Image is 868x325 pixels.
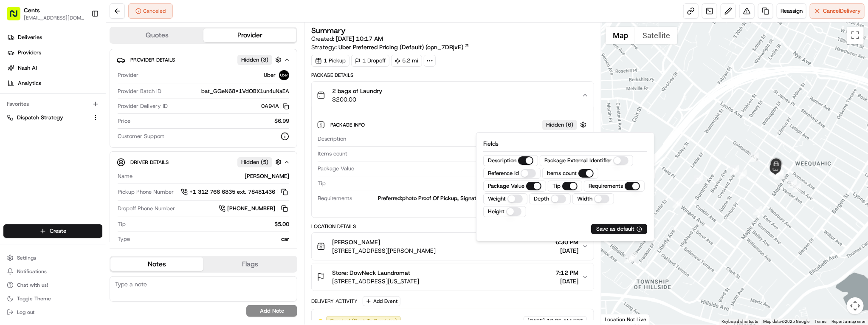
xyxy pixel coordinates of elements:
[338,43,470,51] a: Uber Preferred Pricing (Default) (opn_7DRjxE)
[488,182,524,190] label: Package Value
[597,225,642,233] button: Save as default
[18,79,41,87] span: Analytics
[542,119,589,130] button: Hidden (6)
[330,122,366,128] span: Package Info
[332,268,410,277] span: Store: DowNeck Laundromat
[577,195,592,203] label: Width
[3,111,102,124] button: Dispatch Strategy
[721,319,758,325] button: Keyboard shortcuts
[763,319,809,324] span: Map data ©2025 Google
[332,277,419,285] span: [STREET_ADDRESS][US_STATE]
[201,88,289,95] span: bat_GQeN68x1VdOBX1un4uNaEA
[774,170,783,179] div: 6
[781,7,803,15] span: Reassign
[318,150,347,158] span: Items count
[831,319,865,324] a: Report a map error
[788,179,797,188] div: 9
[50,227,66,235] span: Create
[673,198,682,208] div: 1
[312,233,594,260] button: [PERSON_NAME][STREET_ADDRESS][PERSON_NAME]6:30 PM[DATE]
[110,28,203,42] button: Quotes
[118,88,161,95] span: Provider Batch ID
[488,208,504,215] label: Height
[311,34,383,43] span: Created:
[753,206,762,215] div: 3
[3,279,102,291] button: Chat with us!
[771,168,781,177] div: 7
[118,205,175,212] span: Dropoff Phone Number
[555,277,578,285] span: [DATE]
[730,165,739,175] div: 14
[483,139,647,148] p: Fields
[17,309,34,316] span: Log out
[18,49,41,57] span: Providers
[527,317,545,325] span: [DATE]
[203,257,296,271] button: Flags
[3,293,102,305] button: Toggle Theme
[130,159,169,166] span: Driver Details
[338,43,463,51] span: Uber Preferred Pricing (Default) (opn_7DRjxE)
[777,3,806,19] button: Reassign
[118,71,138,79] span: Provider
[311,72,594,79] div: Package Details
[3,266,102,277] button: Notifications
[17,114,63,122] span: Dispatch Strategy
[118,133,164,140] span: Customer Support
[488,195,506,203] label: Weight
[237,54,284,65] button: Hidden (3)
[332,246,436,255] span: [STREET_ADDRESS][PERSON_NAME]
[274,117,289,125] span: $6.99
[128,3,173,19] div: Canceled
[261,102,289,110] button: 0A94A
[694,175,703,184] div: 12
[219,204,289,213] a: [PHONE_NUMBER]
[792,183,801,192] div: 8
[547,170,577,177] label: Items count
[606,27,635,44] button: Show street map
[24,6,40,14] span: Cents
[847,27,864,44] button: Toggle fullscreen view
[311,55,349,67] div: 1 Pickup
[17,295,51,302] span: Toggle Theme
[330,317,397,325] span: Created (Sent To Provider)
[203,28,296,42] button: Provider
[118,172,132,180] span: Name
[3,76,106,90] a: Analytics
[546,121,573,129] span: Hidden ( 6 )
[118,235,130,243] span: Type
[18,64,37,72] span: Nash AI
[189,188,275,196] span: +1 312 766 6835 ext. 78481436
[312,82,594,109] button: 2 bags of Laundry$200.00
[3,31,106,44] a: Deliveries
[351,55,389,67] div: 1 Dropoff
[311,223,594,230] div: Location Details
[3,97,102,111] div: Favorites
[18,34,42,41] span: Deliveries
[534,195,549,203] label: Depth
[17,268,47,275] span: Notifications
[227,205,275,212] span: [PHONE_NUMBER]
[391,55,422,67] div: 5.2 mi
[133,235,289,243] div: car
[312,109,594,218] div: 2 bags of Laundry$200.00
[603,314,631,325] a: Open this area in Google Maps (opens a new window)
[117,155,290,169] button: Driver DetailsHidden (5)
[847,297,864,314] button: Map camera controls
[332,238,380,246] span: [PERSON_NAME]
[332,95,382,104] span: $200.00
[279,70,289,80] img: uber-new-logo.jpeg
[118,102,168,110] span: Provider Delivery ID
[318,195,352,202] span: Requirements
[24,14,85,21] button: [EMAIL_ADDRESS][DOMAIN_NAME]
[488,170,519,177] label: Reference Id
[3,252,102,264] button: Settings
[118,188,174,196] span: Pickup Phone Number
[136,172,289,180] div: [PERSON_NAME]
[118,220,126,228] span: Tip
[311,298,358,305] div: Delivery Activity
[488,157,516,164] label: Description
[318,135,346,143] span: Description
